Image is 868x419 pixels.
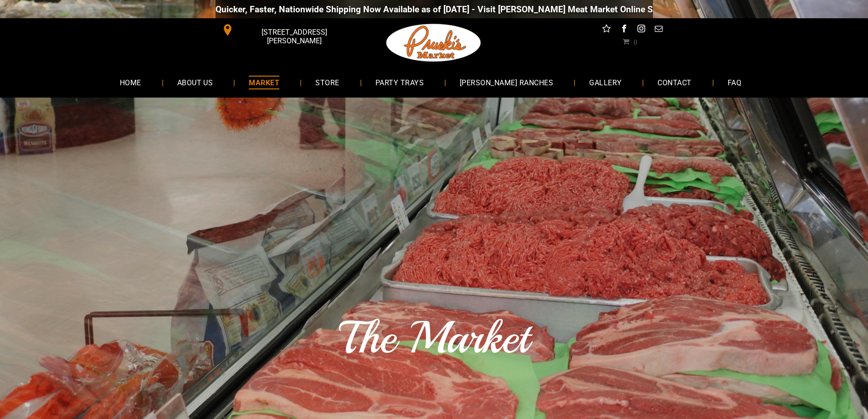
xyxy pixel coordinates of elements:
[385,18,483,67] img: Pruski-s+Market+HQ+Logo2-1920w.png
[235,70,293,94] a: MARKET
[235,23,353,50] span: [STREET_ADDRESS][PERSON_NAME]
[362,70,437,94] a: PARTY TRAYS
[339,310,529,366] span: The Market
[644,70,705,94] a: CONTACT
[164,70,227,94] a: ABOUT US
[446,70,567,94] a: [PERSON_NAME] RANCHES
[635,23,647,37] a: instagram
[575,70,635,94] a: GALLERY
[633,38,637,45] span: 0
[106,70,155,94] a: HOME
[601,23,612,37] a: Social network
[652,23,664,37] a: email
[302,70,353,94] a: STORE
[216,23,355,37] a: [STREET_ADDRESS][PERSON_NAME]
[714,70,755,94] a: FAQ
[618,23,630,37] a: facebook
